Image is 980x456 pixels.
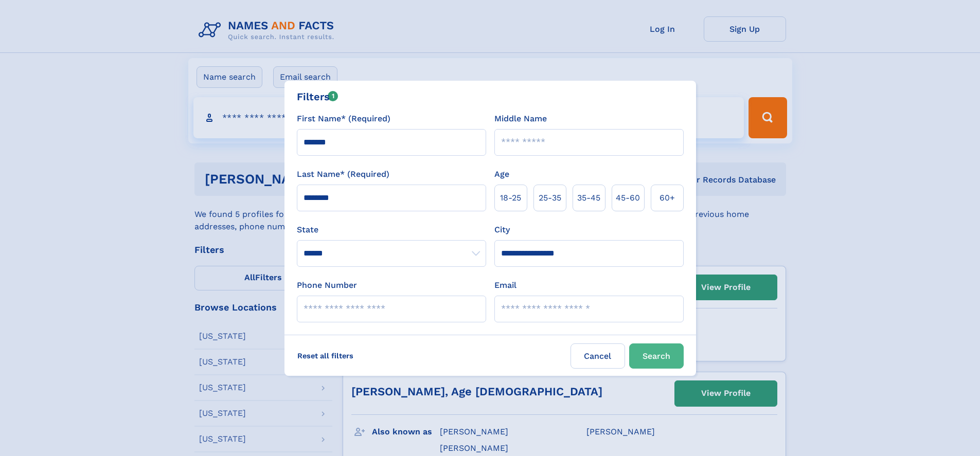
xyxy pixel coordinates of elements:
span: 18‑25 [500,192,521,204]
span: 45‑60 [616,192,640,204]
label: Cancel [571,343,625,369]
span: 60+ [660,192,675,204]
label: City [494,224,510,236]
label: Phone Number [297,279,357,291]
label: Reset all filters [291,343,360,368]
label: Email [494,279,516,291]
div: Filters [297,89,338,104]
span: 25‑35 [539,192,561,204]
label: First Name* (Required) [297,113,390,125]
button: Search [629,343,684,369]
label: Middle Name [494,113,547,125]
label: Age [494,168,509,180]
label: Last Name* (Required) [297,168,389,180]
span: 35‑45 [577,192,600,204]
label: State [297,224,486,236]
